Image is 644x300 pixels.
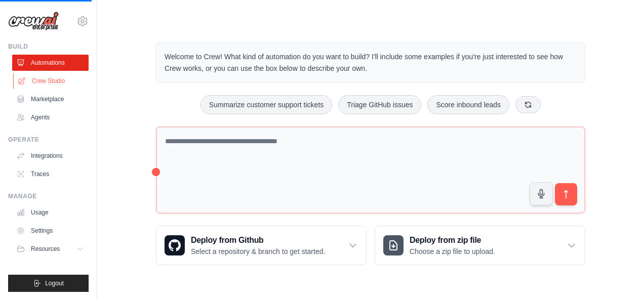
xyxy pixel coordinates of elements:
[12,204,89,221] a: Usage
[45,279,64,287] span: Logout
[13,73,90,89] a: Crew Studio
[8,136,89,144] div: Operate
[31,245,60,253] span: Resources
[410,246,495,256] p: Choose a zip file to upload.
[427,95,509,114] button: Score inbound leads
[191,246,325,256] p: Select a repository & branch to get started.
[200,95,332,114] button: Summarize customer support tickets
[8,275,89,292] button: Logout
[165,51,577,74] p: Welcome to Crew! What kind of automation do you want to build? I'll include some examples if you'...
[12,55,89,71] a: Automations
[8,42,89,51] div: Build
[12,148,89,164] a: Integrations
[12,166,89,182] a: Traces
[12,223,89,239] a: Settings
[12,241,89,257] button: Resources
[8,12,59,31] img: Logo
[191,234,325,246] h3: Deploy from Github
[12,109,89,125] a: Agents
[410,234,495,246] h3: Deploy from zip file
[338,95,421,114] button: Triage GitHub issues
[8,192,89,200] div: Manage
[12,91,89,107] a: Marketplace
